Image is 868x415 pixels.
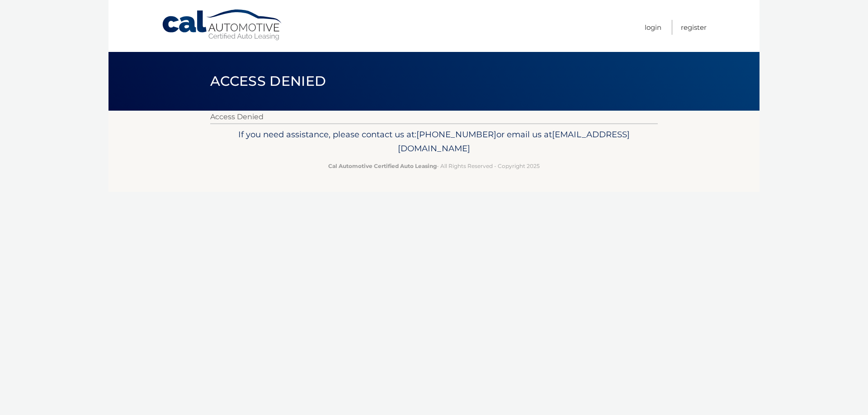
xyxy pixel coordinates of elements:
a: Cal Automotive [161,9,283,41]
a: Register [681,20,707,35]
span: [PHONE_NUMBER] [416,129,496,140]
a: Login [645,20,661,35]
p: If you need assistance, please contact us at: or email us at [216,127,652,156]
strong: Cal Automotive Certified Auto Leasing [328,163,437,169]
p: Access Denied [210,111,658,123]
p: - All Rights Reserved - Copyright 2025 [216,161,652,171]
span: Access Denied [210,73,326,89]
